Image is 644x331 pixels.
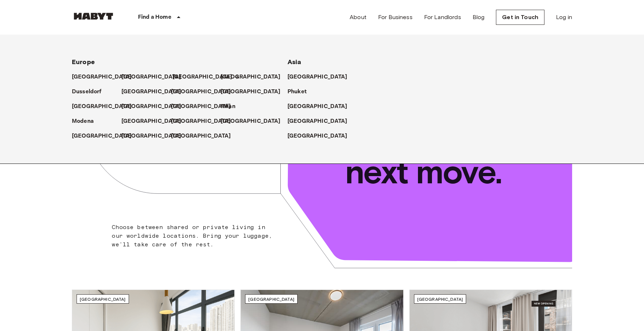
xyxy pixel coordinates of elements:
p: [GEOGRAPHIC_DATA] [121,117,181,126]
p: [GEOGRAPHIC_DATA] [287,73,348,81]
p: [GEOGRAPHIC_DATA] [121,102,181,111]
p: Dusseldorf [72,88,102,96]
a: Modena [72,117,101,126]
p: Choose between shared or private living in our worldwide locations. Bring your luggage, we'll tak... [112,223,277,249]
a: [GEOGRAPHIC_DATA] [287,73,355,81]
p: [GEOGRAPHIC_DATA] [287,117,348,126]
a: [GEOGRAPHIC_DATA] [287,117,355,126]
a: [GEOGRAPHIC_DATA] [221,73,288,81]
a: [GEOGRAPHIC_DATA] [172,73,240,81]
p: [GEOGRAPHIC_DATA] [171,102,231,111]
a: [GEOGRAPHIC_DATA] [121,102,189,111]
p: Modena [72,117,94,126]
p: [GEOGRAPHIC_DATA] [221,73,281,81]
span: Europe [72,58,95,66]
p: [GEOGRAPHIC_DATA] [221,117,281,126]
span: [GEOGRAPHIC_DATA] [417,296,463,302]
a: [GEOGRAPHIC_DATA] [121,132,189,140]
p: [GEOGRAPHIC_DATA] [121,88,181,96]
img: Habyt [72,13,115,20]
p: Milan [221,102,235,111]
a: [GEOGRAPHIC_DATA] [121,117,189,126]
a: [GEOGRAPHIC_DATA] [121,73,189,81]
a: [GEOGRAPHIC_DATA] [72,73,139,81]
p: Find a Home [138,13,171,22]
a: For Landlords [424,13,461,22]
a: Log in [556,13,572,22]
a: [GEOGRAPHIC_DATA] [72,132,139,140]
p: [GEOGRAPHIC_DATA] [121,73,181,81]
span: [GEOGRAPHIC_DATA] [248,296,294,302]
p: Phuket [287,88,307,96]
p: [GEOGRAPHIC_DATA] [287,132,348,140]
a: [GEOGRAPHIC_DATA] [171,88,238,96]
a: Milan [221,102,243,111]
a: [GEOGRAPHIC_DATA] [171,117,238,126]
p: [GEOGRAPHIC_DATA] [221,88,281,96]
a: [GEOGRAPHIC_DATA] [287,132,355,140]
span: Asia [287,58,302,66]
p: [GEOGRAPHIC_DATA] [72,102,132,111]
a: Dusseldorf [72,88,109,96]
p: [GEOGRAPHIC_DATA] [171,117,231,126]
a: [GEOGRAPHIC_DATA] [171,102,238,111]
a: About [350,13,367,22]
a: For Business [378,13,413,22]
a: Get in Touch [496,10,544,25]
p: [GEOGRAPHIC_DATA] [171,132,231,140]
a: [GEOGRAPHIC_DATA] [221,88,288,96]
a: [GEOGRAPHIC_DATA] [287,102,355,111]
a: [GEOGRAPHIC_DATA] [121,88,189,96]
p: [GEOGRAPHIC_DATA] [171,88,231,96]
p: [GEOGRAPHIC_DATA] [72,73,132,81]
p: [GEOGRAPHIC_DATA] [72,132,132,140]
a: [GEOGRAPHIC_DATA] [171,132,238,140]
a: Phuket [287,88,314,96]
a: Blog [473,13,485,22]
a: [GEOGRAPHIC_DATA] [221,117,288,126]
p: [GEOGRAPHIC_DATA] [121,132,181,140]
p: [GEOGRAPHIC_DATA] [172,73,233,81]
span: [GEOGRAPHIC_DATA] [80,296,126,302]
a: [GEOGRAPHIC_DATA] [72,102,139,111]
p: [GEOGRAPHIC_DATA] [287,102,348,111]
